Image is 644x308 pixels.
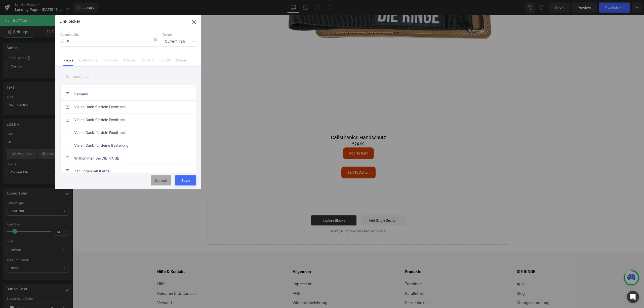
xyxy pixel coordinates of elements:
a: Retouren & Umtausch [85,275,123,282]
a: Übungssammlung [444,285,477,291]
a: Parallettes [332,275,351,282]
a: Phone [176,58,186,66]
a: Vielen Dank für dein Feedback [74,113,185,126]
a: Deckenhaken [332,285,356,291]
span: Add To Cart [276,136,295,140]
a: Collections [79,58,97,66]
a: Explore Blocks [238,200,284,210]
a: Hilfe [85,266,93,272]
a: Willkommen bei DIE RINGE [74,152,185,165]
a: Vielen Dank für deine Bestellung! [74,139,185,152]
p: Allgemein [220,253,255,260]
a: Add Single Section [288,200,333,210]
span: €24.99 [279,126,292,132]
a: Versand [74,88,185,100]
p: Link picker [59,19,80,24]
a: AGB [220,275,228,282]
p: Custom URL [60,33,157,37]
p: DIE RINGE [444,253,477,260]
a: Zahlungen mit Klarna [74,165,185,177]
button: Add To Cart [270,132,301,144]
p: Target [162,33,196,37]
a: Call To Action [269,151,303,163]
a: Articles [124,58,136,66]
a: Vielen Dank für dein Feedback [74,126,185,139]
a: App [444,266,451,272]
button: Cancel [151,175,171,185]
a: Pages [63,58,73,66]
div: Open Intercom Messenger [627,291,639,303]
input: search ... [60,71,196,82]
span: Current Tab [162,37,196,46]
a: Calisthenics Handschutz [258,119,313,125]
a: Impressum [220,266,240,272]
p: Produkte [332,253,367,260]
p: or Drag & Drop elements from left sidebar [143,214,429,218]
button: Save [175,175,196,185]
a: Turnringe [332,266,349,272]
a: Email [162,58,170,66]
a: Scroll To [142,58,155,66]
a: Blog [444,275,452,282]
span: Call To Action [275,155,297,160]
input: https://gempages.net [60,37,157,46]
a: Products [103,58,118,66]
p: Hilfe & Kontakt [85,253,142,260]
a: Vielen Dank für dein Feedback [74,101,185,113]
a: Versand [85,285,99,291]
a: Widerrufsbelehrung [220,285,255,291]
